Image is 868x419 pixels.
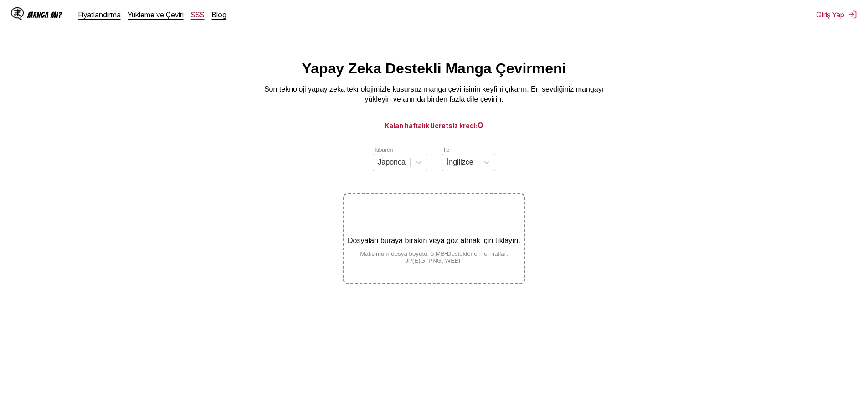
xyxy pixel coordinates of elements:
font: İle [449,147,455,153]
font: Dosyaları buraya bırakın veya göz atmak için tıklayın. [348,237,520,244]
font: Giriş Yap [816,10,844,19]
font: • [445,250,447,257]
font: Manga mı? [27,10,62,19]
img: IsManga Logo [11,7,24,20]
font: Son teknoloji yapay zeka teknolojimizle kusursuz manga çevirisinin keyfini çıkarın. En sevdiğiniz... [264,85,604,103]
a: Blog [212,10,226,19]
img: oturumu Kapat [848,10,857,19]
a: Yükleme ve Çeviri [128,10,184,19]
font: 0 [478,120,483,130]
img: Diller simgesi [429,156,440,167]
font: İtibaren [369,147,387,153]
font: Maksimum dosya boyutu: 5 MB [360,250,445,257]
a: Fiyatlandırma [78,10,121,19]
button: Giriş Yap [816,10,857,19]
font: Yapay Zeka Destekli Manga Çevirmeni [302,60,566,77]
a: SSS [191,10,205,19]
a: IsManga LogoManga mı? [11,7,78,22]
font: Kalan haftalık ücretsiz kredi: [385,122,478,129]
font: Desteklenen formatlar: JP(E)G, PNG, WEBP [405,250,508,264]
